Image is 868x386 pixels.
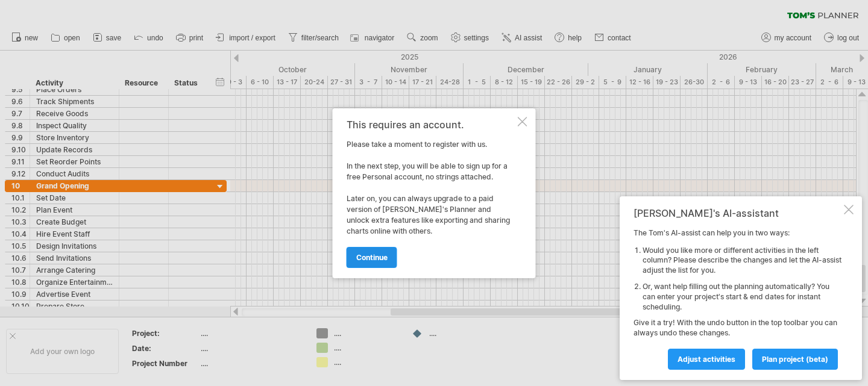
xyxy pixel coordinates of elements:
span: plan project (beta) [762,355,828,364]
a: continue [347,247,397,268]
li: Or, want help filling out the planning automatically? You can enter your project's start & end da... [643,282,841,312]
span: Adjust activities [678,355,735,364]
div: This requires an account. [347,119,515,130]
div: [PERSON_NAME]'s AI-assistant [634,207,841,219]
div: The Tom's AI-assist can help you in two ways: Give it a try! With the undo button in the top tool... [634,228,841,369]
li: Would you like more or different activities in the left column? Please describe the changes and l... [643,246,841,276]
div: Please take a moment to register with us. In the next step, you will be able to sign up for a fre... [347,119,515,267]
a: plan project (beta) [752,349,838,370]
span: continue [356,253,388,262]
a: Adjust activities [668,349,745,370]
